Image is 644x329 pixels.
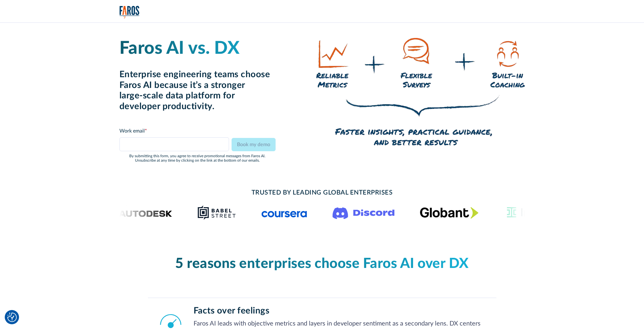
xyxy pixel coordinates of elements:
img: Logo of the communication platform Discord. [333,206,395,219]
h1: Faros AI vs. DX [119,38,276,59]
img: Babel Street logo png [197,205,236,220]
h3: Facts over feelings [194,306,486,316]
img: Globant's logo [420,207,479,219]
span: 5 reasons enterprises choose Faros AI over DX [175,257,469,271]
button: Cookie Settings [7,313,17,322]
a: home [119,6,140,19]
img: Logo of the analytics and reporting company Faros. [119,6,140,19]
img: Logo of the design software company Autodesk. [106,208,172,217]
img: A hand drawing on a white board, detailing how Faros empowers faster insights, practical guidance... [316,38,525,148]
img: Logo of the online learning platform Coursera. [262,208,307,218]
h2: Enterprise engineering teams choose Faros AI because it’s a stronger large-scale data platform fo... [119,69,276,112]
img: Revisit consent button [7,313,17,322]
form: Email Form [119,127,276,163]
h2: TRUSTED BY LEADING GLOBAL ENTERPRISES [170,188,474,197]
div: Work email [119,127,229,135]
div: By submitting this form, you agree to receive promotional messages from Faros Al. Unsubscribe at ... [119,154,276,163]
input: Book my demo [232,138,276,151]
